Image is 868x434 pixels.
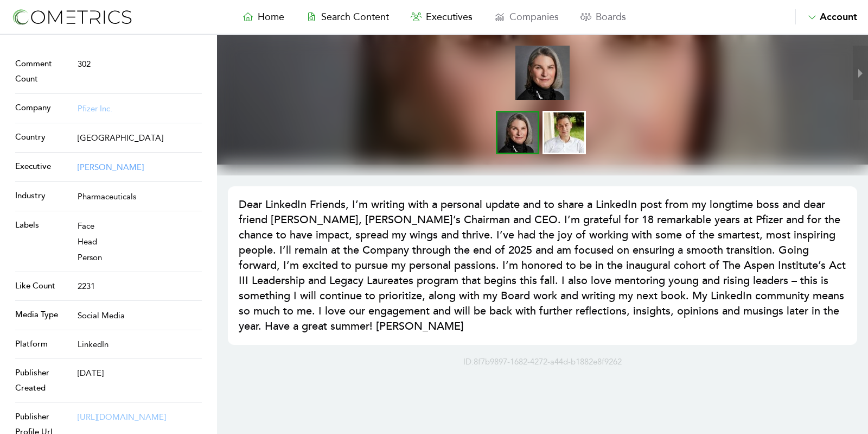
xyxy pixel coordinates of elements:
[15,100,73,116] p: Company
[78,162,144,172] a: [PERSON_NAME]
[78,279,202,294] p: 2231
[217,356,868,368] p: ID: 8f7b9897-1682-4272-a44d-b1882e8f9262
[15,188,73,204] p: Industry
[15,337,73,352] p: Platform
[258,11,284,23] span: Home
[596,11,626,23] span: Boards
[78,104,112,114] a: Pfizer Inc.
[496,111,539,154] li: slide item 1
[295,9,400,24] a: Search Content
[78,192,136,202] span: Pharmaceuticals
[15,307,73,323] p: Media Type
[15,130,73,145] p: Country
[15,218,73,233] p: Labels
[15,366,73,396] p: Publisher Created
[400,9,483,24] a: Executives
[509,11,559,23] span: Companies
[78,221,94,231] span: Face
[321,11,389,23] span: Search Content
[853,46,868,100] button: next slide / item
[78,237,97,247] span: Head
[570,9,637,24] a: Boards
[11,7,133,27] img: logo-refresh-RPX2ODFg.svg
[15,279,73,294] p: Like Count
[542,111,586,154] li: slide item 2
[483,9,570,24] a: Companies
[78,311,125,320] span: Social Media
[78,366,202,381] p: [DATE]
[78,253,102,262] span: Person
[78,56,202,72] p: 302
[426,11,473,23] span: Executives
[78,133,163,143] span: [GEOGRAPHIC_DATA]
[239,197,846,334] h1: Dear LinkedIn Friends, I’m writing with a personal update and to share a LinkedIn post from my lo...
[78,412,166,422] a: [URL][DOMAIN_NAME]
[795,9,857,24] button: Account
[232,9,295,24] a: Home
[15,56,73,87] p: Comment Count
[15,159,73,174] p: Executive
[78,337,202,352] p: LinkedIn
[820,11,857,23] span: Account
